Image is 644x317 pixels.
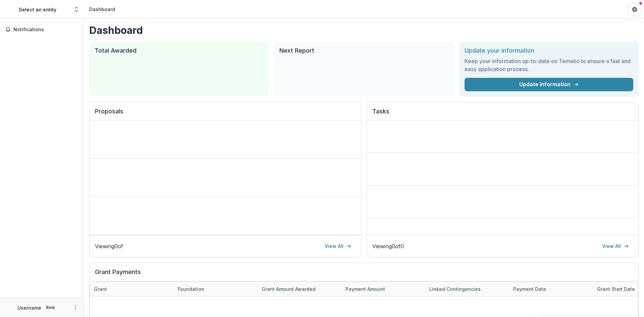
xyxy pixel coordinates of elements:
[465,78,633,91] a: Update Information
[372,108,633,120] h2: Tasks
[72,3,81,16] button: Open entity switcher
[17,304,41,311] p: Username
[95,268,633,281] h2: Grant Payments
[95,47,263,54] h2: Total Awarded
[89,6,115,13] div: Dashboard
[372,242,404,250] p: Viewing 0 of 0
[279,47,448,54] h2: Next Report
[87,4,118,14] nav: breadcrumb
[44,305,57,311] p: Role
[598,241,633,252] a: View All
[465,57,633,73] h3: Keep your information up-to-date on Temelio to ensure a fast and easy application process.
[95,242,123,250] p: Viewing 0 of
[89,24,639,36] h1: Dashboard
[321,241,356,252] a: View All
[95,108,356,120] h2: Proposals
[71,304,79,312] button: More
[628,3,641,16] button: Get Help
[13,27,78,33] span: Notifications
[3,24,81,35] button: Notifications
[19,6,56,13] div: Select an entity
[465,47,633,54] h2: Update your information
